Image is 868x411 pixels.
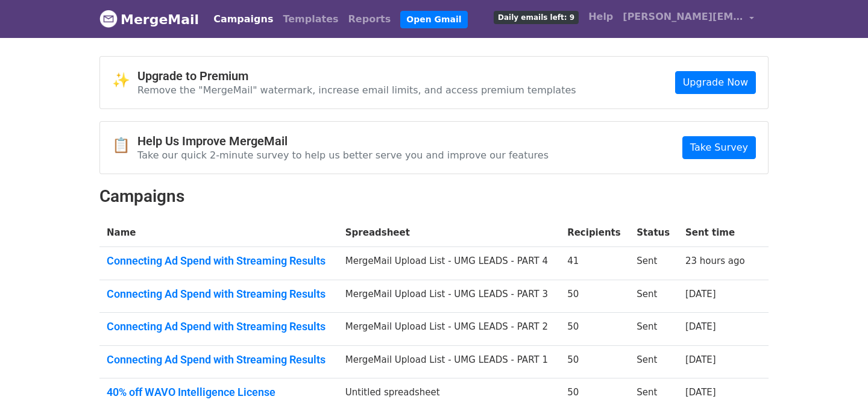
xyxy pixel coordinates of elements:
a: [DATE] [685,321,716,332]
a: 23 hours ago [685,256,745,266]
span: 📋 [112,137,137,154]
td: MergeMail Upload List - UMG LEADS - PART 2 [338,313,560,346]
td: 41 [560,247,629,280]
a: Daily emails left: 9 [489,5,583,29]
a: Campaigns [209,7,278,31]
h2: Campaigns [99,186,769,207]
td: Sent [629,313,678,346]
iframe: Chat Widget [808,353,868,411]
td: MergeMail Upload List - UMG LEADS - PART 3 [338,280,560,313]
a: Connecting Ad Spend with Streaming Results [107,353,331,366]
td: Sent [629,280,678,313]
td: Sent [629,247,678,280]
a: MergeMail [99,7,199,32]
span: ✨ [112,72,137,89]
a: Upgrade Now [675,71,756,94]
a: Templates [278,7,343,31]
th: Status [629,219,678,247]
td: 50 [560,345,629,378]
th: Name [99,219,338,247]
h4: Help Us Improve MergeMail [137,134,549,148]
a: Connecting Ad Spend with Streaming Results [107,287,331,301]
p: Take our quick 2-minute survey to help us better serve you and improve our features [137,149,549,162]
td: MergeMail Upload List - UMG LEADS - PART 4 [338,247,560,280]
th: Sent time [678,219,753,247]
a: [PERSON_NAME][EMAIL_ADDRESS][DOMAIN_NAME] [618,5,759,33]
img: MergeMail logo [99,10,118,28]
a: Take Survey [682,136,756,159]
a: Open Gmail [400,11,467,28]
a: Connecting Ad Spend with Streaming Results [107,320,331,333]
td: MergeMail Upload List - UMG LEADS - PART 1 [338,345,560,378]
a: Connecting Ad Spend with Streaming Results [107,254,331,268]
h4: Upgrade to Premium [137,69,576,83]
th: Spreadsheet [338,219,560,247]
a: [DATE] [685,289,716,300]
a: Help [583,5,618,29]
p: Remove the "MergeMail" watermark, increase email limits, and access premium templates [137,84,576,96]
a: Reports [344,7,396,31]
a: [DATE] [685,354,716,365]
td: 50 [560,313,629,346]
span: Daily emails left: 9 [494,11,579,24]
th: Recipients [560,219,629,247]
td: Sent [629,345,678,378]
span: [PERSON_NAME][EMAIL_ADDRESS][DOMAIN_NAME] [623,10,743,24]
a: 40% off WAVO Intelligence License [107,386,331,399]
a: [DATE] [685,387,716,398]
td: 50 [560,280,629,313]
